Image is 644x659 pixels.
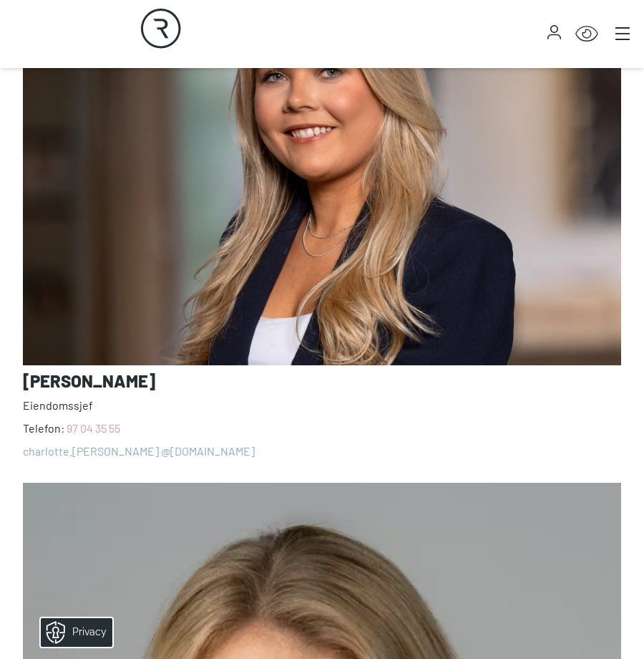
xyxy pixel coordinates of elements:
[23,397,621,414] span: Eiendomssjef
[23,420,621,437] span: Telefon:
[23,371,621,391] h3: [PERSON_NAME]
[23,443,621,460] a: charlotte.[PERSON_NAME] @[DOMAIN_NAME]
[575,23,598,46] button: Open Accessibility Menu
[14,613,131,652] iframe: Manage Preferences
[613,24,633,44] button: Main menu
[67,421,120,435] a: 97 04 35 55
